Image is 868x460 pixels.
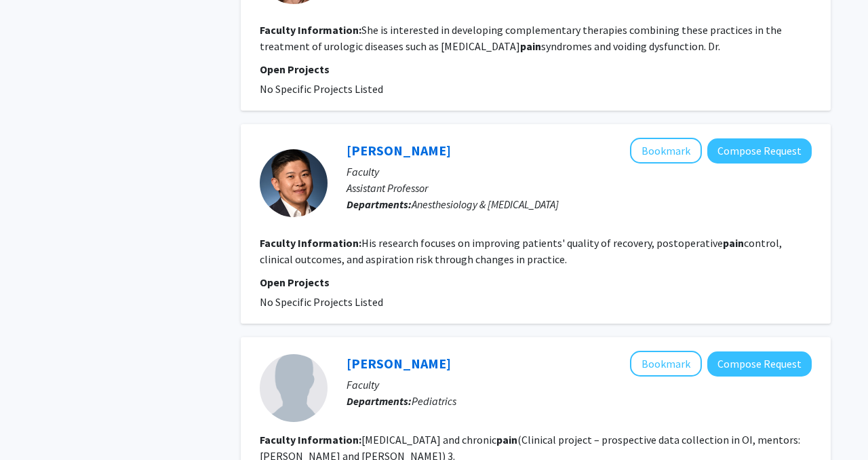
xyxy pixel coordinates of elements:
[723,236,744,250] b: pain
[347,377,812,393] p: Faculty
[260,23,782,53] fg-read-more: She is interested in developing complementary therapies combining these practices in the treatmen...
[630,351,702,377] button: Add Ricki Carroll to Bookmarks
[260,236,782,266] fg-read-more: His research focuses on improving patients' quality of recovery, postoperative control, clinical ...
[260,295,383,309] span: No Specific Projects Listed
[260,274,812,290] p: Open Projects
[707,138,812,164] button: Compose Request to Kevin Min
[260,236,361,250] b: Faculty Information:
[412,197,559,211] span: Anesthesiology & [MEDICAL_DATA]
[707,351,812,377] button: Compose Request to Ricki Carroll
[496,433,517,446] b: pain
[347,180,812,196] p: Assistant Professor
[412,394,456,408] span: Pediatrics
[10,399,58,450] iframe: Chat
[347,355,451,372] a: [PERSON_NAME]
[260,61,812,77] p: Open Projects
[630,138,702,164] button: Add Kevin Min to Bookmarks
[520,39,541,53] b: pain
[347,197,412,211] b: Departments:
[347,164,812,180] p: Faculty
[347,394,412,408] b: Departments:
[347,142,451,159] a: [PERSON_NAME]
[260,82,383,96] span: No Specific Projects Listed
[260,23,361,37] b: Faculty Information:
[260,433,361,446] b: Faculty Information:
